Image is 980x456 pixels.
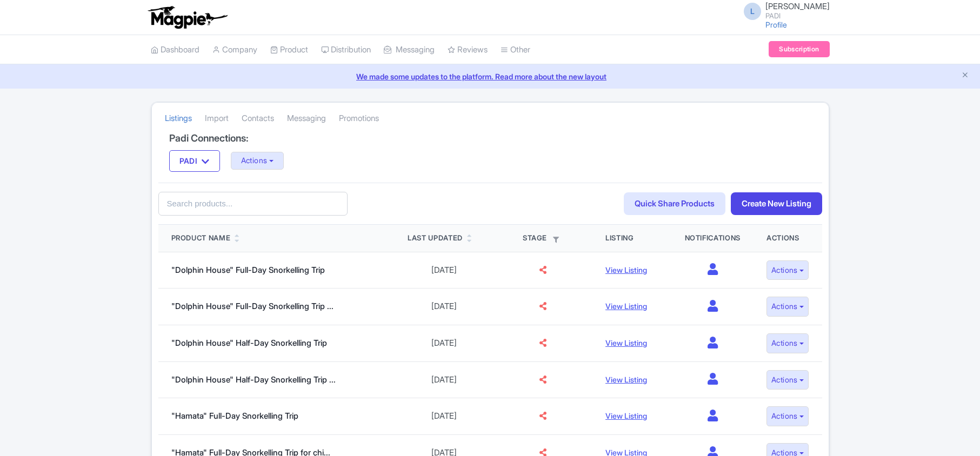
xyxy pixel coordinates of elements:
[339,104,379,133] a: Promotions
[624,192,725,216] a: Quick Share Products
[395,361,494,398] td: [DATE]
[731,192,822,216] a: Create New Listing
[766,260,809,280] button: Actions
[605,375,647,384] a: View Listing
[766,370,809,390] button: Actions
[395,325,494,362] td: [DATE]
[145,5,229,29] img: logo-ab69f6fb50320c5b225c76a69d11143b.png
[321,35,371,65] a: Distribution
[506,233,579,244] div: Stage
[169,150,220,172] button: PADI
[158,192,348,216] input: Search products...
[171,411,298,421] a: "Hamata" Full-Day Snorkelling Trip
[766,406,809,426] button: Actions
[171,301,334,311] a: "Dolphin House" Full-Day Snorkelling Trip ...
[171,374,336,385] a: "Dolphin House" Half-Day Snorkelling Trip ...
[395,398,494,435] td: [DATE]
[553,237,559,243] i: Filter by stage
[766,297,809,317] button: Actions
[605,338,647,347] a: View Listing
[242,104,274,133] a: Contacts
[205,104,229,133] a: Import
[754,225,822,252] th: Actions
[765,12,830,19] small: PADI
[744,3,761,20] span: L
[448,35,488,65] a: Reviews
[408,233,463,244] div: Last Updated
[6,71,974,82] a: We made some updates to the platform. Read more about the new layout
[395,289,494,325] td: [DATE]
[672,225,754,252] th: Notifications
[165,104,192,133] a: Listings
[501,35,530,65] a: Other
[231,152,284,170] button: Actions
[737,2,830,19] a: L [PERSON_NAME] PADI
[765,1,830,11] span: [PERSON_NAME]
[769,41,829,57] a: Subscription
[151,35,199,65] a: Dashboard
[212,35,257,65] a: Company
[171,233,231,244] div: Product Name
[605,301,647,311] a: View Listing
[765,20,787,29] a: Profile
[169,133,811,144] h4: Padi Connections:
[287,104,326,133] a: Messaging
[605,265,647,274] a: View Listing
[766,333,809,353] button: Actions
[171,265,325,275] a: "Dolphin House" Full-Day Snorkelling Trip
[961,70,969,82] button: Close announcement
[395,252,494,289] td: [DATE]
[384,35,435,65] a: Messaging
[592,225,671,252] th: Listing
[171,338,327,348] a: "Dolphin House" Half-Day Snorkelling Trip
[270,35,308,65] a: Product
[605,411,647,420] a: View Listing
